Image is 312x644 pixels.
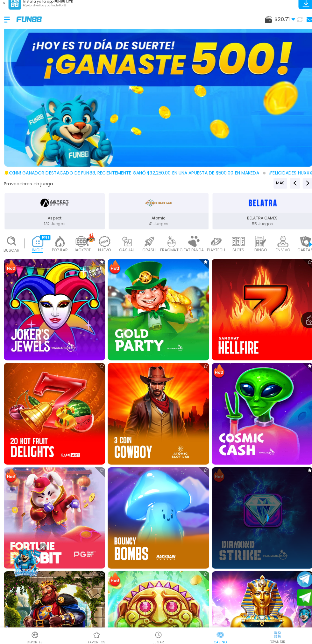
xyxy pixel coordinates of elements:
button: Join telegram [292,587,308,604]
img: slots_light.webp [228,239,241,250]
img: playtech_light.webp [206,239,219,250]
img: Atomic [142,200,170,214]
p: PRAGMATIC [158,250,180,256]
img: new_light.webp [96,239,109,250]
p: PLAYTECH [204,250,222,256]
div: 9181 [39,238,50,244]
p: CARTAS [293,250,308,256]
a: CasinoCasinoCasino [187,627,247,642]
img: Deportes [31,628,38,636]
button: Next providers [298,182,308,193]
img: Hot [4,468,17,483]
p: JUGAR [151,637,161,642]
a: Casino FavoritosCasino Favoritosfavoritos [65,627,125,642]
img: Bouncy Bombs 96% [106,467,206,567]
p: BELATRA GAMES [209,219,308,225]
a: DeportesDeportesDeportes [4,627,65,642]
p: BINGO [251,250,263,256]
img: Company Logo [16,23,41,29]
span: $ 20.71 [270,22,291,30]
img: Fortune Rabbit [4,467,103,567]
button: Previous providers [285,182,295,193]
p: Aspect [4,219,103,225]
button: Join telegram channel [292,569,308,586]
img: fat_panda_light.webp [184,239,197,250]
img: Aspect [40,200,68,214]
img: bingo_light.webp [250,239,263,250]
button: Atomic [105,197,207,234]
p: Buscar [4,251,19,256]
img: crash_light.webp [140,239,153,250]
p: EN VIVO [272,250,286,256]
img: 20 Hot Fruit Delights [4,365,103,464]
p: Casino [211,637,223,642]
p: JACKPOT [72,250,89,256]
img: popular_light.webp [53,239,65,250]
p: FAT PANDA [181,250,201,256]
button: Contact customer service [292,605,308,622]
a: Casino JugarCasino JugarJUGAR [125,627,186,642]
img: 3 Coin Cowboy [106,365,206,464]
p: CRASH [140,250,153,256]
p: Instala ya la app FUN88 LITE [23,6,72,11]
img: home_active.webp [31,239,43,250]
img: Hot [4,263,17,278]
img: BELATRA GAMES [243,200,274,214]
img: hide [269,628,277,636]
p: POPULAR [51,250,67,256]
img: hot [86,237,94,245]
img: GANA hasta $500 [4,19,308,172]
p: 41 Juegos [107,225,205,231]
p: 55 Juegos [209,225,308,231]
button: Aspect [3,197,105,234]
p: Deportes [26,637,42,642]
p: 132 Juegos [4,225,103,231]
img: live_light.webp [272,239,285,250]
img: pragmatic_light.webp [162,239,175,250]
span: 14 [308,316,311,319]
p: SLOTS [229,250,241,256]
p: INICIO [31,250,43,256]
img: Hot [107,263,119,278]
button: BELATRA GAMES [207,197,309,234]
img: Casino Jugar [152,628,160,636]
img: Hellfire [209,262,308,362]
button: Proveedores de juego [4,185,52,192]
img: Hot [209,365,222,381]
img: jackpot_light.webp [74,239,87,250]
p: NUEVO [97,250,109,256]
p: favoritos [86,637,104,642]
img: Cosmic Cash [209,365,308,464]
p: CASUAL [117,250,132,256]
p: Rápido, divertido y confiable FUN88 [23,11,72,15]
p: EXPANDIR [265,637,281,641]
img: Joker's Jewels [4,262,103,362]
img: cards_light.webp [294,239,307,250]
img: casual_light.webp [118,239,131,250]
img: Image Link [8,544,43,578]
p: Atomic [107,219,205,225]
img: App Logo [8,4,21,17]
img: Hot [107,570,119,586]
button: Previous providers [269,182,283,193]
img: Gold Party [106,262,206,362]
img: Casino Favoritos [91,628,99,636]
